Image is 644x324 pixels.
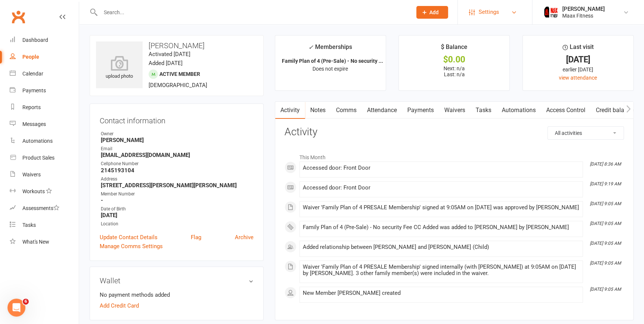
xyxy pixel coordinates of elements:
div: Email [101,145,253,152]
div: Maax Fitness [562,12,605,19]
a: Workouts [10,183,79,200]
strong: [DATE] [101,212,253,219]
a: Clubworx [9,7,28,26]
a: Waivers [10,166,79,183]
div: People [22,54,39,60]
strong: [EMAIL_ADDRESS][DOMAIN_NAME] [101,152,253,158]
div: Address [101,176,253,183]
div: Date of Birth [101,206,253,213]
div: Added relationship between [PERSON_NAME] and [PERSON_NAME] (Child) [303,244,579,250]
div: Last visit [562,42,593,56]
i: ✓ [308,44,313,51]
div: Cellphone Number [101,160,253,167]
div: $ Balance [441,42,467,56]
div: Tasks [22,222,36,228]
time: Activated [DATE] [149,51,190,58]
div: Assessments [22,205,59,211]
a: Assessments [10,200,79,217]
a: Access Control [541,102,591,119]
button: Add [416,6,448,19]
a: Activity [275,102,305,119]
span: Active member [159,71,200,77]
h3: Activity [284,126,624,138]
div: [DATE] [529,56,626,64]
a: Automations [497,102,541,119]
div: New Member [PERSON_NAME] created [303,290,579,296]
div: earlier [DATE] [529,65,626,74]
div: Workouts [22,188,45,194]
a: Automations [10,133,79,149]
a: Messages [10,116,79,133]
a: Archive [235,233,253,242]
div: Location [101,220,253,228]
li: This Month [284,149,624,161]
div: Dashboard [22,37,48,43]
div: What's New [22,239,49,245]
span: [DEMOGRAPHIC_DATA] [149,82,207,89]
a: Notes [305,102,331,119]
i: [DATE] 9:05 AM [590,260,621,266]
a: Reports [10,99,79,116]
div: upload photo [96,56,143,80]
div: Owner [101,130,253,138]
i: [DATE] 8:36 AM [590,161,621,167]
strong: Family Plan of 4 (Pre-Sale) - No security ... [282,58,383,64]
a: Update Contact Details [100,233,158,242]
i: [DATE] 9:05 AM [590,221,621,226]
i: [DATE] 9:05 AM [590,287,621,292]
a: view attendance [559,75,597,81]
strong: - [101,197,253,204]
time: Added [DATE] [149,60,183,67]
a: What's New [10,234,79,250]
a: Payments [10,82,79,99]
a: People [10,49,79,65]
img: thumb_image1759205071.png [544,5,559,20]
iframe: Intercom live chat [7,299,25,317]
h3: Contact information [100,114,253,125]
input: Search... [98,7,407,18]
h3: [PERSON_NAME] [96,41,257,50]
div: Memberships [308,42,352,56]
span: 6 [23,299,29,305]
strong: [STREET_ADDRESS][PERSON_NAME][PERSON_NAME] [101,182,253,189]
div: Waiver 'Family Plan of 4 PRESALE Membership' signed at 9:05AM on [DATE] was approved by [PERSON_N... [303,204,579,211]
a: Flag [191,233,201,242]
i: [DATE] 9:19 AM [590,181,621,186]
a: Credit balance [591,102,639,119]
span: Does not expire [312,66,348,72]
div: Accessed door: Front Door [303,185,579,191]
div: Product Sales [22,155,55,161]
div: Family Plan of 4 (Pre-Sale) - No security Fee CC Added was added to [PERSON_NAME] by [PERSON_NAME] [303,224,579,231]
a: Comms [331,102,362,119]
a: Dashboard [10,32,79,49]
a: Product Sales [10,149,79,166]
div: Member Number [101,191,253,198]
a: Payments [402,102,439,119]
i: [DATE] 9:05 AM [590,241,621,246]
div: Waiver 'Family Plan of 4 PRESALE Membership' signed internally (with [PERSON_NAME]) at 9:05AM on ... [303,264,579,277]
i: [DATE] 9:05 AM [590,201,621,206]
span: Settings [479,4,499,21]
a: Waivers [439,102,470,119]
a: Calendar [10,65,79,82]
div: Calendar [22,71,43,77]
div: Accessed door: Front Door [303,165,579,171]
div: Waivers [22,172,41,178]
a: Attendance [362,102,402,119]
li: No payment methods added [100,290,253,299]
a: Tasks [470,102,497,119]
a: Manage Comms Settings [100,242,163,251]
div: Automations [22,138,53,144]
strong: [PERSON_NAME] [101,137,253,144]
a: Add Credit Card [100,301,139,310]
div: [PERSON_NAME] [562,6,605,12]
h3: Wallet [100,277,253,285]
div: $0.00 [405,56,503,64]
a: Tasks [10,217,79,234]
div: Messages [22,121,46,127]
div: Reports [22,104,41,110]
p: Next: n/a Last: n/a [405,65,503,77]
div: Payments [22,87,46,93]
strong: 2145193104 [101,167,253,174]
span: Add [429,9,439,15]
